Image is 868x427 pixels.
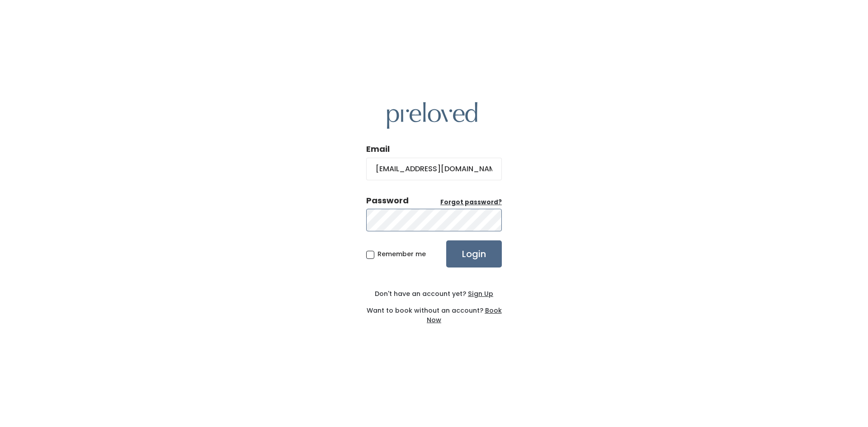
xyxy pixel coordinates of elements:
[387,102,477,129] img: preloved logo
[377,249,426,258] span: Remember me
[366,195,409,206] div: Password
[446,240,502,267] input: Login
[440,198,502,206] u: Forgot password?
[366,143,390,155] label: Email
[366,299,502,325] div: Want to book without an account?
[440,198,502,207] a: Forgot password?
[427,306,502,324] a: Book Now
[366,289,502,299] div: Don't have an account yet?
[466,289,493,298] a: Sign Up
[468,289,493,298] u: Sign Up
